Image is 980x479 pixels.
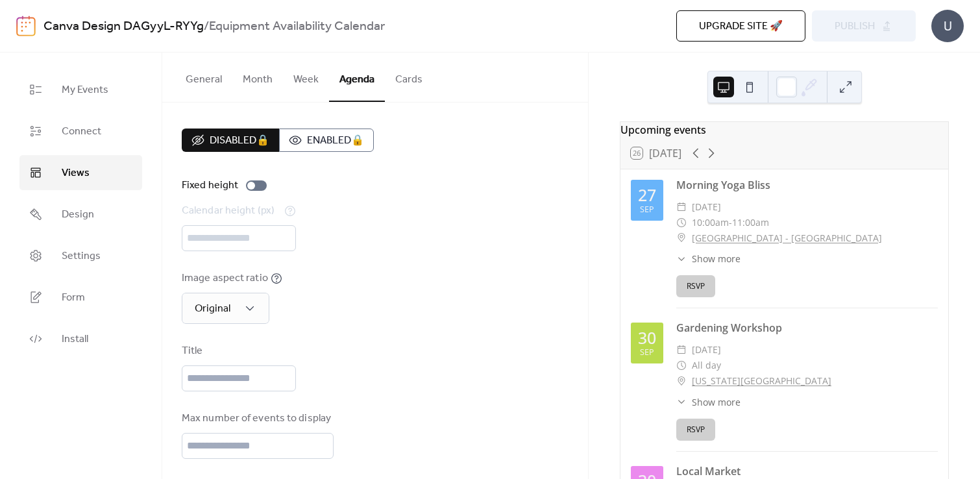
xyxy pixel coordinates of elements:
span: Views [62,166,90,181]
div: Morning Yoga Bliss [676,177,938,193]
a: Design [19,197,142,232]
a: Canva Design DAGyyL-RYYg [43,14,204,39]
div: Local Market [676,463,938,479]
button: RSVP [676,419,715,441]
a: Form [19,280,142,315]
button: General [175,53,232,101]
a: Connect [19,114,142,149]
a: [GEOGRAPHIC_DATA] - [GEOGRAPHIC_DATA] [692,230,882,246]
button: ​Show more [676,252,741,265]
div: Upcoming events [620,122,948,138]
span: Upgrade site 🚀 [699,19,783,34]
button: Week [283,53,329,101]
a: Settings [19,238,142,273]
a: [US_STATE][GEOGRAPHIC_DATA] [692,373,831,389]
div: ​ [676,230,687,246]
button: ​Show more [676,395,741,409]
a: Install [19,321,142,356]
span: Original [195,299,230,319]
b: Equipment Availability Calendar [209,14,385,39]
a: My Events [19,72,142,107]
div: Sep [640,349,654,357]
img: logo [16,16,36,36]
div: Title [182,343,293,359]
span: Design [62,207,94,223]
div: ​ [676,342,687,358]
span: [DATE] [692,199,721,215]
a: Views [19,155,142,190]
div: Max number of events to display [182,411,331,426]
span: Show more [692,395,741,409]
span: Form [62,290,85,306]
span: Connect [62,124,101,140]
div: Gardening Workshop [676,320,938,336]
span: Show more [692,252,741,265]
button: Upgrade site 🚀 [676,10,805,42]
span: Settings [62,249,101,264]
div: Fixed height [182,178,238,193]
div: Image aspect ratio [182,271,268,286]
span: All day [692,358,721,373]
b: / [204,14,209,39]
span: Install [62,332,88,347]
button: RSVP [676,275,715,297]
button: Agenda [329,53,385,102]
span: [DATE] [692,342,721,358]
div: Sep [640,206,654,214]
div: ​ [676,199,687,215]
span: My Events [62,82,108,98]
div: 30 [638,330,656,346]
span: 11:00am [732,215,769,230]
div: ​ [676,358,687,373]
div: ​ [676,252,687,265]
div: ​ [676,373,687,389]
button: Cards [385,53,433,101]
div: ​ [676,395,687,409]
span: 10:00am [692,215,729,230]
div: U [931,10,964,42]
div: ​ [676,215,687,230]
span: - [729,215,732,230]
button: Month [232,53,283,101]
div: 27 [638,187,656,203]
